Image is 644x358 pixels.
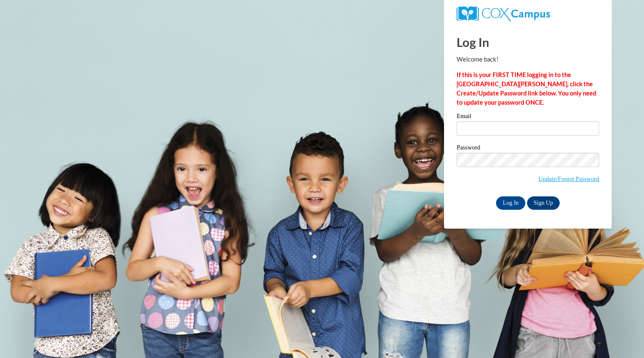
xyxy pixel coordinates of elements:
[527,196,560,210] a: Sign Up
[457,144,599,153] label: Password
[538,175,599,182] a: Update/Forgot Password
[457,71,596,106] strong: If this is your FIRST TIME logging in to the [GEOGRAPHIC_DATA][PERSON_NAME], click the Create/Upd...
[457,10,550,17] a: COX Campus
[457,113,599,121] label: Email
[457,6,550,21] img: COX Campus
[457,33,599,51] h1: Log In
[496,196,525,210] input: Log In
[457,55,599,64] p: Welcome back!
